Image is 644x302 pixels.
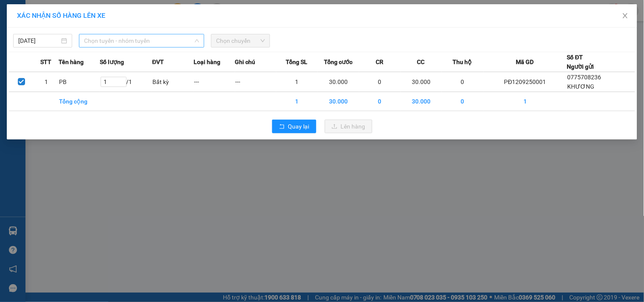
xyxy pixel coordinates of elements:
td: 0 [359,72,401,92]
td: 1 [276,92,318,111]
span: Thu hộ [453,57,472,67]
span: Tổng SL [286,57,308,67]
td: Tổng cộng [59,92,100,111]
span: down [194,38,200,43]
td: PĐ1209250001 [484,72,567,92]
td: --- [194,72,235,92]
span: Quay lại [288,122,309,131]
td: 30.000 [318,72,360,92]
td: 1 [276,72,318,92]
td: 30.000 [318,92,360,111]
span: rollback [279,123,285,130]
span: CC [417,57,425,67]
span: Chọn tuyến - nhóm tuyến [84,34,199,47]
div: Số ĐT Người gửi [567,53,594,71]
span: close [622,12,629,19]
span: STT [40,57,51,67]
button: rollbackQuay lại [272,120,316,133]
td: 1 [34,72,59,92]
td: 0 [359,92,401,111]
td: PB [59,72,100,92]
span: Tên hàng [59,57,84,67]
span: XÁC NHẬN SỐ HÀNG LÊN XE [17,11,105,20]
span: Chọn chuyến [216,34,265,47]
span: CR [376,57,383,67]
td: 0 [442,72,484,92]
span: KHƯƠNG [568,83,595,90]
span: ĐVT [152,57,164,67]
span: Mã GD [516,57,534,67]
span: Ghi chú [235,57,256,67]
input: 12/09/2025 [18,36,59,45]
span: Số lượng [100,57,124,67]
span: Tổng cước [324,57,352,67]
td: 30.000 [401,72,442,92]
td: Bất kỳ [152,72,194,92]
span: 0775708236 [568,74,602,81]
td: / 1 [100,72,152,92]
td: --- [235,72,277,92]
button: uploadLên hàng [325,120,372,133]
td: 1 [484,92,567,111]
td: 0 [442,92,484,111]
td: 30.000 [401,92,442,111]
span: Loại hàng [194,57,220,67]
button: Close [613,4,637,28]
